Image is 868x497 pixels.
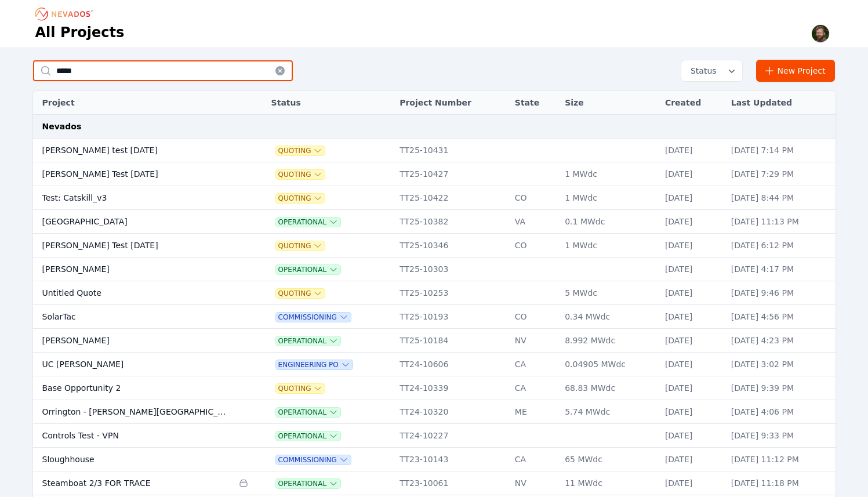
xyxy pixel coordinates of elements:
td: [DATE] 11:12 PM [725,448,836,471]
td: TT25-10427 [394,162,509,186]
span: Quoting [276,384,325,393]
td: [DATE] [659,186,725,210]
td: CA [509,353,559,376]
tr: Steamboat 2/3 FOR TRACEOperationalTT23-10061NV11 MWdc[DATE][DATE] 11:18 PM [33,471,836,495]
td: 1 MWdc [559,234,659,257]
button: Operational [276,408,341,417]
td: [PERSON_NAME] test [DATE] [33,139,234,162]
td: 0.34 MWdc [559,305,659,329]
td: TT25-10303 [394,257,509,281]
td: [DATE] 9:33 PM [725,424,836,448]
td: [DATE] 4:06 PM [725,400,836,424]
td: CO [509,305,559,329]
tr: [PERSON_NAME] test [DATE]QuotingTT25-10431[DATE][DATE] 7:14 PM [33,139,836,162]
button: Engineering PO [276,360,353,369]
td: [DATE] [659,448,725,471]
td: [DATE] [659,329,725,353]
td: TT25-10422 [394,186,509,210]
button: Quoting [276,146,325,155]
td: 11 MWdc [559,471,659,495]
h1: All Projects [35,23,125,42]
img: Sam Prest [811,24,830,43]
tr: UC [PERSON_NAME]Engineering POTT24-10606CA0.04905 MWdc[DATE][DATE] 3:02 PM [33,353,836,376]
td: Nevados [33,115,836,139]
td: Orrington - [PERSON_NAME][GEOGRAPHIC_DATA] [33,400,234,424]
td: [DATE] [659,210,725,234]
td: NV [509,471,559,495]
th: Size [559,91,659,115]
td: TT24-10339 [394,376,509,400]
td: Steamboat 2/3 FOR TRACE [33,471,234,495]
td: [DATE] 7:29 PM [725,162,836,186]
tr: Untitled QuoteQuotingTT25-102535 MWdc[DATE][DATE] 9:46 PM [33,281,836,305]
span: Status [686,65,717,77]
tr: Controls Test - VPNOperationalTT24-10227[DATE][DATE] 9:33 PM [33,424,836,448]
tr: Base Opportunity 2QuotingTT24-10339CA68.83 MWdc[DATE][DATE] 9:39 PM [33,376,836,400]
tr: [PERSON_NAME]OperationalTT25-10184NV8.992 MWdc[DATE][DATE] 4:23 PM [33,329,836,353]
th: Created [659,91,725,115]
a: New Project [756,60,836,82]
td: [DATE] [659,257,725,281]
button: Operational [276,336,341,346]
button: Quoting [276,170,325,179]
td: 8.992 MWdc [559,329,659,353]
td: [DATE] [659,471,725,495]
td: [DATE] 7:14 PM [725,139,836,162]
button: Operational [276,431,341,441]
td: [DATE] 8:44 PM [725,186,836,210]
td: [DATE] [659,400,725,424]
tr: SolarTacCommissioningTT25-10193CO0.34 MWdc[DATE][DATE] 4:56 PM [33,305,836,329]
td: TT23-10143 [394,448,509,471]
button: Commissioning [276,455,351,465]
td: [DATE] [659,305,725,329]
td: [DATE] [659,139,725,162]
td: CA [509,376,559,400]
td: Sloughhouse [33,448,234,471]
td: [DATE] [659,234,725,257]
td: 5 MWdc [559,281,659,305]
td: TT24-10227 [394,424,509,448]
td: [DATE] [659,376,725,400]
td: [DATE] [659,162,725,186]
td: 1 MWdc [559,186,659,210]
button: Operational [276,217,341,227]
td: [DATE] [659,353,725,376]
tr: [GEOGRAPHIC_DATA]OperationalTT25-10382VA0.1 MWdc[DATE][DATE] 11:13 PM [33,210,836,234]
td: CO [509,234,559,257]
td: Base Opportunity 2 [33,376,234,400]
button: Quoting [276,194,325,203]
td: CO [509,186,559,210]
td: ME [509,400,559,424]
td: TT25-10346 [394,234,509,257]
td: 0.04905 MWdc [559,353,659,376]
button: Commissioning [276,313,351,322]
tr: Test: Catskill_v3QuotingTT25-10422CO1 MWdc[DATE][DATE] 8:44 PM [33,186,836,210]
td: UC [PERSON_NAME] [33,353,234,376]
td: 68.83 MWdc [559,376,659,400]
td: [PERSON_NAME] Test [DATE] [33,162,234,186]
th: Project [33,91,234,115]
td: [DATE] 9:46 PM [725,281,836,305]
td: [DATE] 4:56 PM [725,305,836,329]
button: Status [681,60,742,81]
span: Operational [276,265,341,274]
td: [PERSON_NAME] Test [DATE] [33,234,234,257]
button: Operational [276,479,341,488]
th: Last Updated [725,91,836,115]
td: TT24-10606 [394,353,509,376]
td: 1 MWdc [559,162,659,186]
td: SolarTac [33,305,234,329]
td: [DATE] 3:02 PM [725,353,836,376]
button: Quoting [276,289,325,298]
th: State [509,91,559,115]
td: TT25-10184 [394,329,509,353]
td: [DATE] [659,281,725,305]
td: Controls Test - VPN [33,424,234,448]
td: Test: Catskill_v3 [33,186,234,210]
